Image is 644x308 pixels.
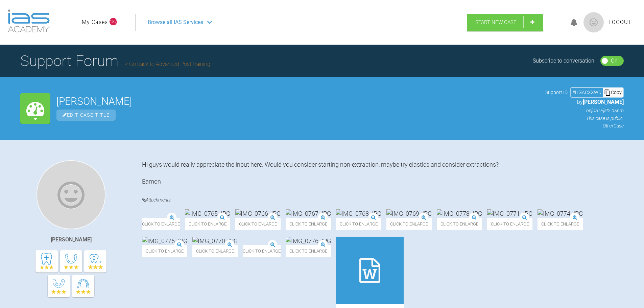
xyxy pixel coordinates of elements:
img: IMG_0775.JPG [142,237,187,245]
div: Copy [603,88,623,97]
span: Click to enlarge [437,218,482,230]
div: Hi guys would really appreciate the input here. Would you consider starting non-extraction, maybe... [142,160,624,186]
p: on [DATE] at 2:05pm [545,107,624,114]
span: Start New Case [475,19,517,25]
a: Logout [609,18,632,27]
span: Click to enlarge [386,218,432,230]
img: IMG_0776.JPG [286,237,331,245]
p: Other Case [545,122,624,129]
img: IMG_0770.JPG [192,237,238,245]
a: My Cases [82,18,108,27]
div: On [611,56,618,65]
h2: [PERSON_NAME] [56,96,539,106]
span: Click to enlarge [192,245,238,257]
img: IMG_0766.JPG [235,209,281,218]
span: Click to enlarge [487,218,532,230]
div: Subscribe to conversation [533,56,594,65]
span: Click to enlarge [336,218,381,230]
span: Edit Case Title [56,110,116,121]
span: Click to enlarge [185,218,230,230]
span: [PERSON_NAME] [583,99,624,105]
img: IMG_0773.JPG [437,209,482,218]
span: Click to enlarge [538,218,583,230]
span: Click to enlarge [235,218,281,230]
span: Click to enlarge [286,245,331,257]
img: Eamon OReilly [37,160,105,229]
span: Click to enlarge [243,245,281,257]
img: IMG_0767.JPG [286,209,331,218]
img: IMG_0769.JPG [386,209,432,218]
div: # HGACXXWD [571,89,603,96]
a: Go back to Advanced Post-training [125,61,210,67]
img: IMG_0774.JPG [538,209,583,218]
span: Click to enlarge [286,218,331,230]
div: [PERSON_NAME] [51,235,92,244]
h1: Support Forum [20,49,210,73]
a: Start New Case [467,14,543,31]
img: profile.png [583,12,604,32]
span: Click to enlarge [142,245,187,257]
img: IMG_0768.JPG [336,209,381,218]
span: Support ID [545,89,568,96]
span: Click to enlarge [142,218,180,230]
p: This case is public. [545,115,624,122]
img: IMG_0765.JPG [185,209,230,218]
h4: Attachments [142,196,624,204]
p: by [545,98,624,106]
span: Browse all IAS Services [148,18,203,27]
span: 182 [110,18,117,25]
img: logo-light.3e3ef733.png [8,9,50,32]
img: IMG_0771.JPG [487,209,532,218]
